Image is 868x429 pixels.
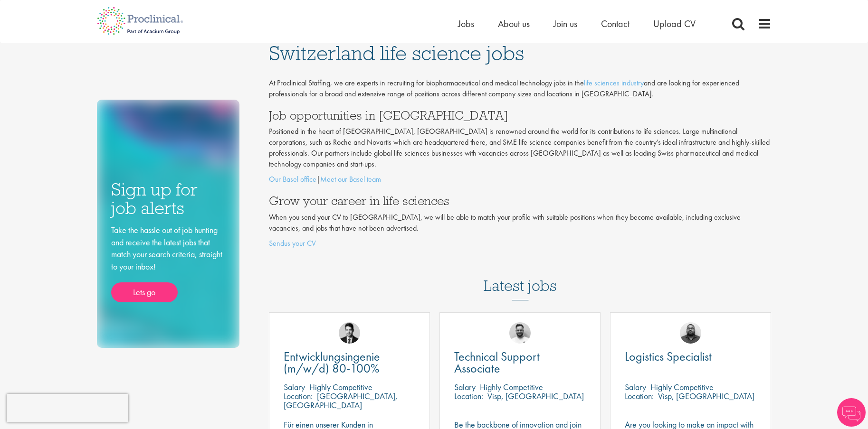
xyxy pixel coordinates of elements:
[458,18,474,30] a: Jobs
[487,391,584,401] p: Visp, [GEOGRAPHIC_DATA]
[269,195,772,207] h3: Grow your career in life sciences
[284,391,398,410] p: [GEOGRAPHIC_DATA], [GEOGRAPHIC_DATA]
[454,348,540,376] span: Technical Support Associate
[269,238,316,248] a: Sendus your CV
[680,322,701,344] img: Ashley Bennett
[625,382,646,392] span: Salary
[284,382,305,392] span: Salary
[284,348,380,376] span: Entwicklungsingenie (m/w/d) 80-100%
[454,391,483,401] span: Location:
[284,351,415,374] a: Entwicklungsingenie (m/w/d) 80-100%
[269,212,772,234] p: When you send your CV to [GEOGRAPHIC_DATA], we will be able to match your profile with suitable p...
[454,351,586,374] a: Technical Support Associate
[480,382,543,392] p: Highly Competitive
[284,391,313,401] span: Location:
[111,282,178,302] a: Lets go
[269,109,772,121] h3: Job opportunities in [GEOGRAPHIC_DATA]
[111,180,225,217] h3: Sign up for job alerts
[309,382,372,392] p: Highly Competitive
[269,174,772,185] p: |
[111,224,225,302] div: Take the hassle out of job hunting and receive the latest jobs that match your search criteria, s...
[454,382,476,392] span: Salary
[584,78,644,88] a: life sciences industry
[553,18,577,30] a: Join us
[320,174,381,184] a: Meet our Basel team
[7,394,128,422] iframe: reCAPTCHA
[837,398,866,427] img: Chatbot
[269,40,524,66] span: Switzerland life science jobs
[653,18,696,30] a: Upload CV
[625,391,654,401] span: Location:
[601,18,630,30] a: Contact
[484,254,557,300] h3: Latest jobs
[509,322,531,344] img: Emile De Beer
[269,174,316,184] a: Our Basel office
[498,18,530,30] a: About us
[625,348,712,364] span: Logistics Specialist
[339,322,360,344] img: Thomas Wenig
[269,126,772,169] p: Positioned in the heart of [GEOGRAPHIC_DATA], [GEOGRAPHIC_DATA] is renowned around the world for ...
[269,78,772,100] p: At Proclinical Staffing, we are experts in recruiting for biopharmaceutical and medical technolog...
[650,382,714,392] p: Highly Competitive
[658,391,754,401] p: Visp, [GEOGRAPHIC_DATA]
[625,351,756,363] a: Logistics Specialist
